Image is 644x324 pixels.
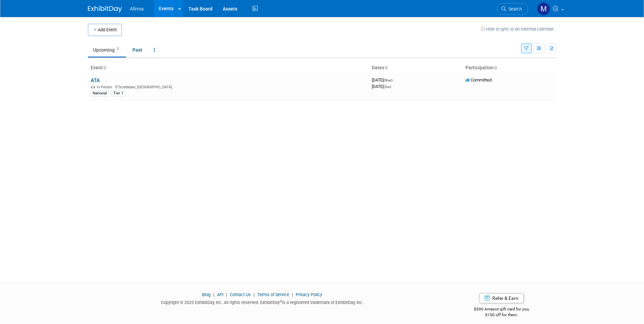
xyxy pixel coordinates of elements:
div: Tier 1 [111,90,125,96]
img: ExhibitDay [88,6,122,13]
div: $500 Amazon gift card for you, [447,302,556,318]
sup: ® [280,300,282,303]
a: Refer & Earn [479,293,524,303]
span: (Sun) [384,85,391,89]
div: $150 off for them. [447,312,556,318]
img: Mohammed Alshalalfa [537,2,550,15]
th: Participation [463,62,556,74]
span: In-Person [97,85,114,89]
div: National [91,90,109,96]
span: [DATE] [372,77,394,83]
th: Dates [369,62,463,74]
span: Search [506,6,522,12]
span: (Wed) [384,78,392,82]
span: 1 [115,47,121,52]
img: In-Person Event [91,85,95,88]
span: [DATE] [372,84,391,89]
button: Add Event [88,24,122,36]
span: | [224,292,229,297]
a: Search [497,3,528,15]
span: Afirma [130,6,144,12]
a: Blog [202,292,210,297]
span: Committed [465,77,492,83]
div: Copyright © 2025 ExhibitDay, Inc. All rights reserved. ExhibitDay is a registered trademark of Ex... [88,298,437,306]
a: Sort by Event Name [103,65,106,70]
th: Event [88,62,369,74]
span: - [393,77,394,83]
a: Sort by Start Date [384,65,388,70]
a: Past [127,43,147,56]
span: | [211,292,216,297]
a: Terms of Service [257,292,289,297]
span: | [290,292,295,297]
a: ATA [91,77,100,84]
a: Upcoming1 [88,43,126,56]
a: API [217,292,223,297]
a: Sort by Participation Type [494,65,497,70]
div: Scottsdale, [GEOGRAPHIC_DATA] [91,84,366,89]
span: | [252,292,256,297]
a: How to sync to an external calendar... [481,26,556,32]
a: Contact Us [230,292,251,297]
a: Privacy Policy [296,292,322,297]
